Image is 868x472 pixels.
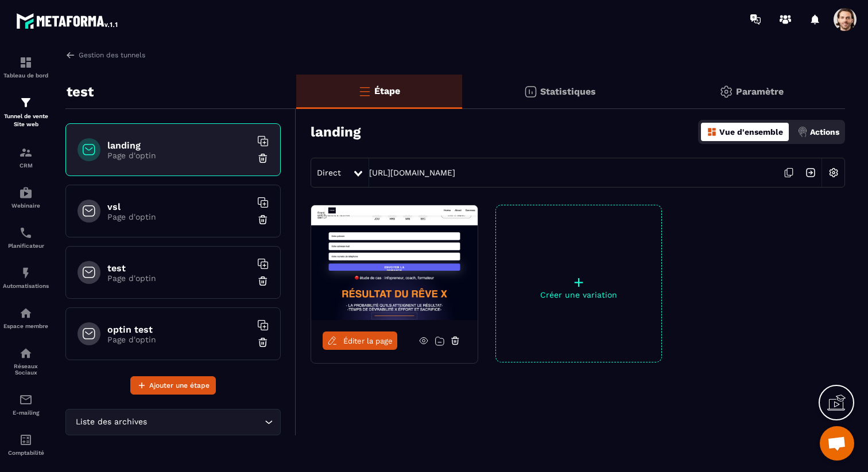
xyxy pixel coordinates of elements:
img: trash [257,337,269,348]
a: automationsautomationsEspace membre [3,298,49,338]
img: automations [19,266,33,280]
p: Comptabilité [3,450,49,456]
p: Automatisations [3,283,49,289]
img: accountant [19,433,33,447]
span: Liste des archives [73,416,149,428]
img: automations [19,306,33,320]
h3: landing [311,124,361,140]
a: [URL][DOMAIN_NAME] [369,168,455,177]
a: Gestion des tunnels [65,50,145,60]
img: arrow-next.bcc2205e.svg [800,162,821,184]
p: + [496,274,661,290]
p: Réseaux Sociaux [3,363,49,376]
img: arrow [65,50,76,60]
img: stats.20deebd0.svg [524,85,537,99]
a: formationformationCRM [3,137,49,177]
img: trash [257,153,269,164]
p: Créer une variation [496,290,661,299]
a: Éditer la page [323,331,397,350]
p: Planificateur [3,243,49,249]
p: Page d'optin [107,335,251,344]
img: setting-gr.5f69749f.svg [719,85,733,99]
img: trash [257,214,269,225]
img: scheduler [19,226,33,240]
img: email [19,393,33,407]
a: social-networksocial-networkRéseaux Sociaux [3,338,49,384]
div: Ouvrir le chat [820,426,854,461]
img: logo [16,10,119,31]
img: actions.d6e523a2.png [797,127,808,137]
p: Webinaire [3,202,49,209]
p: Espace membre [3,323,49,329]
input: Search for option [149,416,262,428]
p: E-mailing [3,409,49,416]
a: accountantaccountantComptabilité [3,424,49,465]
a: automationsautomationsWebinaire [3,177,49,217]
span: Éditer la page [343,337,393,345]
p: Page d'optin [107,274,251,283]
p: Vue d'ensemble [719,127,783,136]
img: formation [19,96,33,110]
p: Tunnel de vente Site web [3,112,49,128]
p: Statistiques [540,86,596,97]
img: setting-w.858f3a88.svg [823,162,844,184]
img: automations [19,186,33,200]
span: Direct [317,168,341,177]
a: schedulerschedulerPlanificateur [3,217,49,258]
h6: vsl [107,201,251,212]
h6: landing [107,140,251,151]
p: CRM [3,162,49,169]
p: Page d'optin [107,212,251,221]
p: Actions [810,127,839,136]
img: dashboard-orange.40269519.svg [707,127,717,137]
a: emailemailE-mailing [3,384,49,424]
img: trash [257,275,269,287]
p: Page d'optin [107,151,251,160]
a: automationsautomationsAutomatisations [3,258,49,298]
h6: optin test [107,324,251,335]
button: Ajouter une étape [130,376,216,395]
img: formation [19,56,33,69]
img: bars-o.4a397970.svg [358,84,371,98]
a: formationformationTableau de bord [3,47,49,87]
p: Tableau de bord [3,72,49,79]
p: Étape [374,85,400,96]
div: Search for option [65,409,281,435]
a: formationformationTunnel de vente Site web [3,87,49,137]
img: image [311,205,478,320]
span: Ajouter une étape [149,380,210,391]
p: Paramètre [736,86,784,97]
p: test [67,80,94,103]
img: social-network [19,346,33,360]
img: formation [19,146,33,159]
h6: test [107,263,251,274]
